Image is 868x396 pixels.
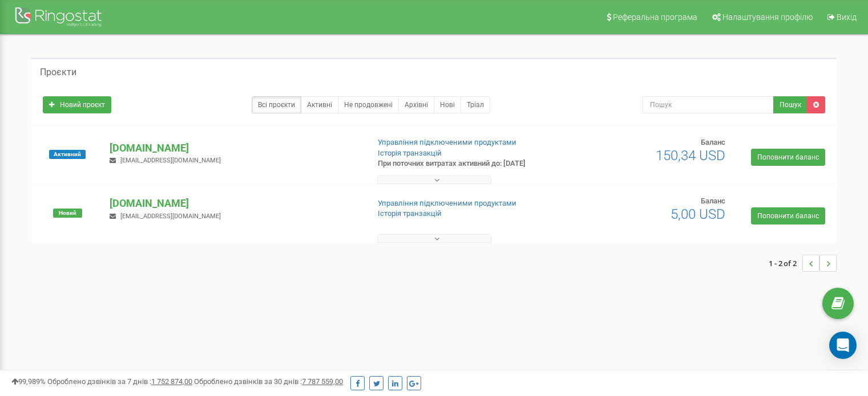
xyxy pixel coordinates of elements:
[302,377,343,386] u: 7 787 559,00
[43,96,111,113] a: Новий проєкт
[461,96,490,113] a: Тріал
[643,96,774,113] input: Пошук
[773,96,808,113] button: Пошук
[671,206,725,222] span: 5,00 USD
[751,149,825,166] a: Поповнити баланс
[656,148,725,164] span: 150,34 USD
[378,149,442,157] a: Історія транзакцій
[769,243,837,283] nav: ...
[301,96,338,113] a: Активні
[110,196,359,211] p: [DOMAIN_NAME]
[194,377,343,386] span: Оброблено дзвінків за 30 днів :
[49,150,86,159] span: Активний
[398,96,434,113] a: Архівні
[722,13,813,22] span: Налаштування профілю
[120,157,221,164] span: [EMAIL_ADDRESS][DOMAIN_NAME]
[151,377,192,386] u: 1 752 874,00
[378,158,560,169] p: При поточних витратах активний до: [DATE]
[47,377,192,386] span: Оброблено дзвінків за 7 днів :
[701,197,725,205] span: Баланс
[434,96,461,113] a: Нові
[40,67,76,77] h5: Проєкти
[378,209,442,218] a: Історія транзакцій
[751,207,825,224] a: Поповнити баланс
[378,199,516,207] a: Управління підключеними продуктами
[829,332,857,359] div: Open Intercom Messenger
[613,13,697,22] span: Реферальна програма
[378,138,516,146] a: Управління підключеними продуктами
[769,255,802,272] span: 1 - 2 of 2
[120,213,221,220] span: [EMAIL_ADDRESS][DOMAIN_NAME]
[110,141,359,156] p: [DOMAIN_NAME]
[701,138,725,146] span: Баланс
[338,96,399,113] a: Не продовжені
[11,377,46,386] span: 99,989%
[252,96,301,113] a: Всі проєкти
[837,13,857,22] span: Вихід
[53,209,82,218] span: Новий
